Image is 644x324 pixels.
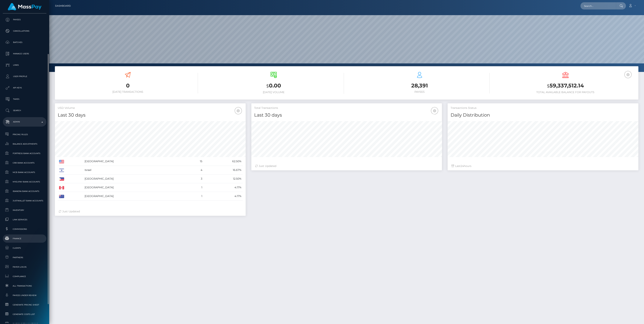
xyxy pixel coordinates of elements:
[3,60,46,70] a: Links
[3,38,46,47] a: Batches
[59,195,64,198] img: AU.png
[495,91,635,94] h6: Total Available Balance for Payouts
[4,161,45,165] span: CRB Bank Accounts
[187,166,204,174] td: 4
[255,164,438,168] div: Just Updated
[3,15,46,24] a: Payees
[4,28,45,34] p: Cancellations
[451,164,635,168] div: Last hours
[3,234,46,243] a: Finance
[187,192,204,201] td: 1
[3,263,46,271] a: Payer Logos
[3,253,46,262] a: Partners
[3,282,46,290] a: All Transactions
[4,246,45,250] span: Clients
[59,210,242,213] div: Just Updated
[3,83,46,93] a: API Keys
[83,166,187,174] td: Israel
[580,2,616,9] input: Search...
[3,197,46,205] a: JustWallet Bank Accounts
[83,183,187,192] td: [GEOGRAPHIC_DATA]
[204,157,243,166] td: 62.50%
[204,91,344,94] h6: [DATE] Volume
[59,169,64,172] img: IL.png
[3,225,46,233] a: Commissions
[204,174,243,183] td: 12.50%
[204,82,344,90] h3: 0.00
[4,208,45,212] span: Inventory
[4,108,45,113] p: Search
[254,106,439,110] h5: Total Transactions
[350,90,490,93] h6: Payees
[4,189,45,193] span: Ibanera Bank Accounts
[4,180,45,184] span: MyEUPay Bank Accounts
[187,183,204,192] td: 1
[4,236,45,241] span: Finance
[3,140,46,148] a: Balance Adjustments
[450,106,635,110] h5: Transactions Status
[3,117,46,127] a: Admin
[58,82,198,89] h3: 0
[4,96,45,102] p: Taxes
[4,274,45,279] span: Compliance
[3,94,46,104] a: Taxes
[3,130,46,139] a: Pricing Rules
[3,26,46,36] a: Cancellations
[4,255,45,260] span: Partners
[4,303,45,307] span: Generate Pricing Sheet
[3,49,46,58] a: Manage Users
[83,157,187,166] td: [GEOGRAPHIC_DATA]
[4,17,45,23] p: Payees
[204,192,243,201] td: 4.17%
[4,40,45,45] p: Batches
[4,85,45,91] p: API Keys
[3,291,46,299] a: Payees under Review
[266,83,269,89] small: $
[3,72,46,81] a: User Profile
[3,272,46,280] a: Compliance
[58,90,198,93] h6: [DATE] Transactions
[58,112,243,118] h4: Last 30 days
[4,74,45,79] p: User Profile
[3,310,46,318] a: Generate Costs List
[4,51,45,57] p: Manage Users
[204,183,243,192] td: 4.17%
[3,106,46,115] a: Search
[4,217,45,222] span: Link Services
[254,112,439,118] h4: Last 30 days
[3,149,46,157] a: Fortress Bank Accounts
[4,227,45,231] span: Commissions
[3,159,46,167] a: CRB Bank Accounts
[4,62,45,68] p: Links
[350,82,490,89] h3: 28,391
[4,265,45,269] span: Payer Logos
[59,186,64,189] img: CA.png
[3,301,46,309] a: Generate Pricing Sheet
[4,132,45,137] span: Pricing Rules
[4,312,45,316] span: Generate Costs List
[59,160,64,163] img: US.png
[55,2,71,10] a: Dashboard
[58,106,243,110] h5: USD Volume
[3,244,46,252] a: Clients
[204,166,243,174] td: 16.67%
[59,177,64,181] img: PH.png
[4,142,45,146] span: Balance Adjustments
[495,82,635,90] h3: 59,337,512.14
[83,174,187,183] td: [GEOGRAPHIC_DATA]
[4,151,45,156] span: Fortress Bank Accounts
[4,293,45,298] span: Payees under Review
[450,112,635,118] h4: Daily Distribution
[3,216,46,224] a: Link Services
[187,174,204,183] td: 3
[4,199,45,203] span: JustWallet Bank Accounts
[4,119,45,125] p: Admin
[460,164,464,168] span: 24
[3,187,46,195] a: Ibanera Bank Accounts
[547,83,550,89] small: $
[8,3,41,10] img: MassPay Logo
[187,157,204,166] td: 15
[3,178,46,186] a: MyEUPay Bank Accounts
[4,170,45,174] span: MCB Bank Accounts
[3,168,46,176] a: MCB Bank Accounts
